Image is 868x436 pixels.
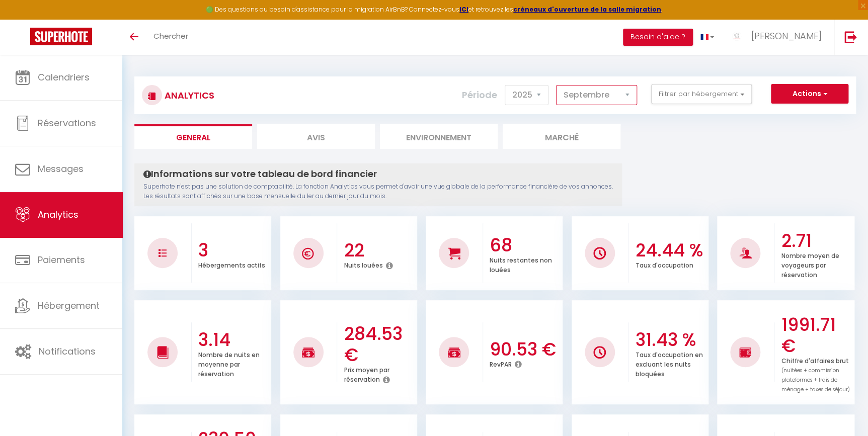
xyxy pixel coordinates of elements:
img: NO IMAGE [159,249,167,257]
h3: 3.14 [198,329,269,351]
span: Hébergement [38,299,100,312]
span: Calendriers [38,71,90,83]
img: NO IMAGE [739,346,752,358]
h3: 68 [490,235,560,256]
p: Taux d'occupation [636,259,693,270]
p: Taux d'occupation en excluant les nuits bloquées [636,348,703,378]
p: Nuits louées [344,259,383,270]
span: Messages [38,162,84,175]
a: créneaux d'ouverture de la salle migration [513,5,661,14]
li: Environnement [380,124,498,149]
h4: Informations sur votre tableau de bord financier [143,168,613,180]
h3: 31.43 % [636,329,706,351]
img: ... [729,29,744,44]
span: Notifications [39,345,96,358]
img: logout [844,31,857,43]
p: Nombre moyen de voyageurs par réservation [781,249,839,279]
li: General [134,124,252,149]
span: Analytics [38,208,78,221]
label: Période [462,84,497,106]
h3: 1991.71 € [781,314,851,357]
span: (nuitées + commission plateformes + frais de ménage + taxes de séjour) [781,367,849,393]
button: Besoin d'aide ? [623,29,693,46]
img: NO IMAGE [593,346,606,359]
p: Superhote n'est pas une solution de comptabilité. La fonction Analytics vous permet d'avoir une v... [143,182,613,201]
a: Chercher [146,20,196,55]
p: Nombre de nuits en moyenne par réservation [198,348,260,378]
span: Paiements [38,253,85,266]
button: Actions [771,84,848,104]
p: RevPAR [490,358,512,369]
h3: 2.71 [781,230,851,251]
li: Marché [503,124,620,149]
li: Avis [257,124,375,149]
p: Chiffre d'affaires brut [781,355,849,394]
h3: 22 [344,240,415,261]
p: Hébergements actifs [198,259,265,270]
span: [PERSON_NAME] [751,30,821,42]
h3: 24.44 % [636,240,706,261]
h3: 284.53 € [344,323,415,366]
span: Chercher [153,31,188,41]
img: Super Booking [30,28,92,45]
button: Filtrer par hébergement [651,84,752,104]
span: Réservations [38,117,96,129]
a: ... [PERSON_NAME] [722,20,834,55]
button: Ouvrir le widget de chat LiveChat [8,4,38,34]
h3: 3 [198,240,269,261]
a: ICI [459,5,468,14]
h3: Analytics [162,84,214,107]
p: Prix moyen par réservation [344,364,389,384]
p: Nuits restantes non louées [490,254,552,274]
h3: 90.53 € [490,339,560,360]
